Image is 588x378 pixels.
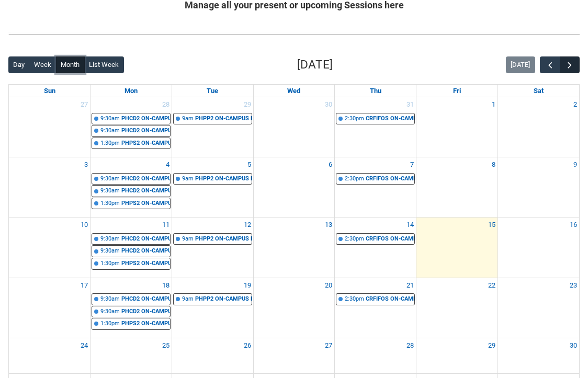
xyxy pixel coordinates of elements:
div: PHPP2 ON-CAMPUS Photographic Compositing STAGE 2 | [GEOGRAPHIC_DATA] ([GEOGRAPHIC_DATA].) (capaci... [195,175,252,184]
div: PHCD2 ON-CAMPUS Portraiture STAGE 2 | Photography Studio ([PERSON_NAME].) (capacity x12ppl) | [PE... [121,235,170,244]
h2: [DATE] [297,56,333,74]
div: 9:30am [100,295,120,304]
a: Go to August 22, 2025 [486,278,497,293]
a: Go to July 31, 2025 [404,97,416,112]
td: Go to July 27, 2025 [9,97,91,157]
div: CRFIFOS ON-CAMPUS Industry Foundations (Tutorial 10) | [GEOGRAPHIC_DATA].) (capacity x32ppl) | [P... [366,175,414,184]
a: Go to August 28, 2025 [404,338,416,353]
td: Go to August 21, 2025 [335,278,416,338]
div: 2:30pm [345,235,364,244]
a: Wednesday [285,85,302,97]
a: Go to August 25, 2025 [160,338,172,353]
td: Go to August 16, 2025 [497,217,579,278]
td: Go to August 14, 2025 [335,217,416,278]
a: Go to August 27, 2025 [323,338,334,353]
div: 9:30am [100,247,120,256]
td: Go to August 6, 2025 [253,157,335,217]
a: Go to August 8, 2025 [490,157,497,172]
td: Go to August 26, 2025 [172,338,253,374]
a: Go to August 3, 2025 [82,157,90,172]
td: Go to August 8, 2025 [416,157,498,217]
a: Go to August 16, 2025 [568,217,579,232]
div: 1:30pm [100,199,120,208]
div: PHCD2 ON-CAMPUS Portraiture STAGE 2 | [GEOGRAPHIC_DATA] ([PERSON_NAME].) (capacity x20ppl) | [PER... [121,127,170,135]
div: PHPP2 ON-CAMPUS Photographic Compositing STAGE 2 | [GEOGRAPHIC_DATA] ([GEOGRAPHIC_DATA].) (capaci... [195,114,252,123]
td: Go to August 18, 2025 [91,278,172,338]
div: PHCD2 ON-CAMPUS Portraiture STAGE 2 | [GEOGRAPHIC_DATA] ([PERSON_NAME].) (capacity x20ppl) | [PER... [121,247,170,256]
a: Go to July 27, 2025 [78,97,90,112]
a: Friday [451,85,463,97]
td: Go to August 10, 2025 [9,217,91,278]
td: Go to August 3, 2025 [9,157,91,217]
a: Thursday [368,85,383,97]
a: Go to August 20, 2025 [323,278,334,293]
div: CRFIFOS ON-CAMPUS Industry Foundations (Tutorial 10) | [GEOGRAPHIC_DATA].) (capacity x32ppl) | [P... [366,114,414,123]
a: Go to July 29, 2025 [242,97,253,112]
button: Previous Month [540,56,560,74]
a: Go to August 26, 2025 [242,338,253,353]
div: 9:30am [100,307,120,316]
a: Go to August 17, 2025 [78,278,90,293]
button: Week [29,56,56,73]
td: Go to August 11, 2025 [91,217,172,278]
div: 2:30pm [345,295,364,304]
td: Go to August 4, 2025 [91,157,172,217]
button: [DATE] [506,56,535,73]
div: 9:30am [100,114,120,123]
a: Saturday [532,85,546,97]
td: Go to August 7, 2025 [335,157,416,217]
td: Go to August 28, 2025 [335,338,416,374]
a: Go to August 14, 2025 [404,217,416,232]
td: Go to July 30, 2025 [253,97,335,157]
td: Go to August 12, 2025 [172,217,253,278]
a: Go to August 18, 2025 [160,278,172,293]
div: 1:30pm [100,319,120,328]
div: PHPS2 ON-CAMPUS Design Principles for Photography STAGE 2 | Room [GEOGRAPHIC_DATA] ([GEOGRAPHIC_D... [121,199,170,208]
td: Go to August 27, 2025 [253,338,335,374]
div: PHPS2 ON-CAMPUS Design Principles for Photography STAGE 2 | Room [GEOGRAPHIC_DATA] ([GEOGRAPHIC_D... [121,139,170,148]
div: 2:30pm [345,114,364,123]
div: PHCD2 ON-CAMPUS Portraiture STAGE 2 | [GEOGRAPHIC_DATA] ([PERSON_NAME].) (capacity x20ppl) | [PER... [121,187,170,196]
div: PHCD2 ON-CAMPUS Portraiture STAGE 2 | Photography Studio ([PERSON_NAME].) (capacity x12ppl) | [PE... [121,295,170,304]
div: 9:30am [100,127,120,135]
div: 9:30am [100,235,120,244]
button: Day [8,56,30,73]
td: Go to August 1, 2025 [416,97,498,157]
div: PHPS2 ON-CAMPUS Design Principles for Photography STAGE 2 | Room [GEOGRAPHIC_DATA] ([GEOGRAPHIC_D... [121,259,170,268]
a: Go to July 28, 2025 [160,97,172,112]
a: Go to August 10, 2025 [78,217,90,232]
div: 9am [182,175,194,184]
div: 9:30am [100,175,120,184]
div: 9am [182,114,194,123]
div: PHPP2 ON-CAMPUS Photographic Compositing STAGE 2 | [GEOGRAPHIC_DATA] ([GEOGRAPHIC_DATA].) (capaci... [195,235,252,244]
button: Month [56,56,85,73]
a: Go to July 30, 2025 [323,97,334,112]
a: Go to August 12, 2025 [242,217,253,232]
div: 9am [182,235,194,244]
td: Go to August 15, 2025 [416,217,498,278]
div: CRFIFOS ON-CAMPUS Industry Foundations (Tutorial 10) | [GEOGRAPHIC_DATA].) (capacity x32ppl) | [P... [366,235,414,244]
a: Go to August 11, 2025 [160,217,172,232]
button: Next Month [560,56,580,74]
a: Go to August 23, 2025 [568,278,579,293]
a: Go to August 29, 2025 [486,338,497,353]
a: Go to August 6, 2025 [326,157,334,172]
td: Go to August 13, 2025 [253,217,335,278]
td: Go to July 29, 2025 [172,97,253,157]
a: Sunday [42,85,58,97]
a: Go to August 7, 2025 [408,157,416,172]
div: PHCD2 ON-CAMPUS Portraiture STAGE 2 | [GEOGRAPHIC_DATA] ([PERSON_NAME].) (capacity x20ppl) | [PER... [121,307,170,316]
div: 1:30pm [100,139,120,148]
td: Go to August 30, 2025 [497,338,579,374]
div: PHCD2 ON-CAMPUS Portraiture STAGE 2 | Photography Studio ([PERSON_NAME].) (capacity x12ppl) | [PE... [121,114,170,123]
a: Go to August 4, 2025 [164,157,172,172]
a: Go to August 13, 2025 [323,217,334,232]
a: Go to August 24, 2025 [78,338,90,353]
div: 9:30am [100,187,120,196]
div: CRFIFOS ON-CAMPUS Industry Foundations (Tutorial 10) | [GEOGRAPHIC_DATA].) (capacity x32ppl) | [P... [366,295,414,304]
a: Monday [122,85,140,97]
div: 9am [182,295,194,304]
div: PHPS2 ON-CAMPUS Design Principles for Photography STAGE 2 | Room [GEOGRAPHIC_DATA] ([GEOGRAPHIC_D... [121,319,170,328]
td: Go to August 17, 2025 [9,278,91,338]
a: Go to August 30, 2025 [568,338,579,353]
